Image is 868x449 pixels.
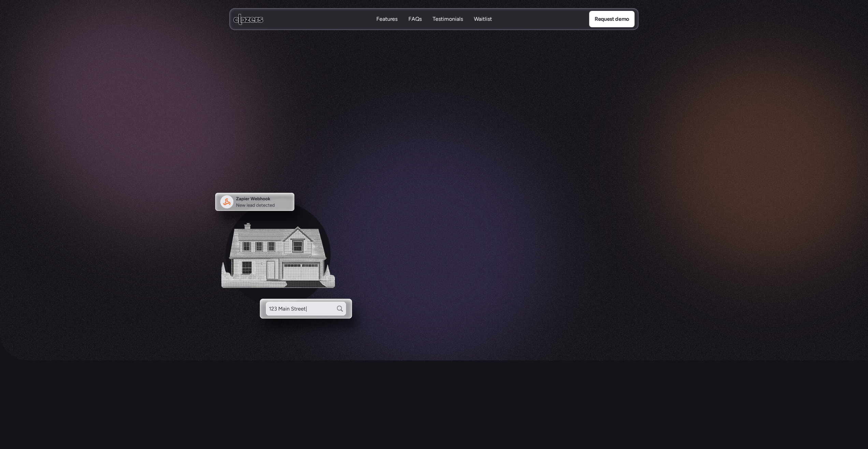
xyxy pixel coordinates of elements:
[491,111,498,128] span: e
[408,15,422,23] p: FAQs
[342,108,349,125] span: h
[543,111,545,128] span: .
[514,111,517,128] span: r
[354,109,359,125] span: t
[507,111,514,128] span: o
[341,55,527,105] h1: Meet Your Comping Co-pilot
[474,15,492,23] a: WaitlistWaitlist
[482,111,488,128] span: d
[376,15,397,23] a: FeaturesFeatures
[394,137,424,146] p: Watch video
[469,111,475,128] span: a
[378,111,384,128] span: k
[372,111,378,127] span: a
[439,111,446,128] span: g
[518,111,522,128] span: t
[408,23,422,30] p: FAQs
[384,111,391,128] span: e
[522,111,525,128] span: l
[594,15,629,24] p: Request demo
[432,15,463,23] p: Testimonials
[460,111,466,128] span: n
[406,111,412,128] span: o
[531,111,537,128] span: s
[408,15,422,23] a: FAQsFAQs
[475,111,482,128] span: n
[376,15,397,23] p: Features
[525,111,531,128] span: e
[432,23,463,30] p: Testimonials
[432,15,463,23] a: TestimonialsTestimonials
[412,111,423,128] span: m
[331,108,334,125] span: I
[399,111,405,128] span: c
[323,108,331,125] span: A
[337,108,342,125] span: t
[449,111,453,128] span: f
[502,111,506,128] span: f
[362,109,372,126] span: m
[451,137,478,146] p: Book demo
[589,11,634,27] a: Request demo
[437,133,492,149] a: Book demo
[376,23,397,30] p: Features
[498,111,502,128] span: f
[474,23,492,30] p: Waitlist
[432,111,439,128] span: n
[430,111,432,128] span: i
[391,111,396,128] span: s
[423,111,429,128] span: p
[453,111,459,128] span: u
[474,15,492,23] p: Waitlist
[349,108,354,125] span: a
[537,111,542,128] span: s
